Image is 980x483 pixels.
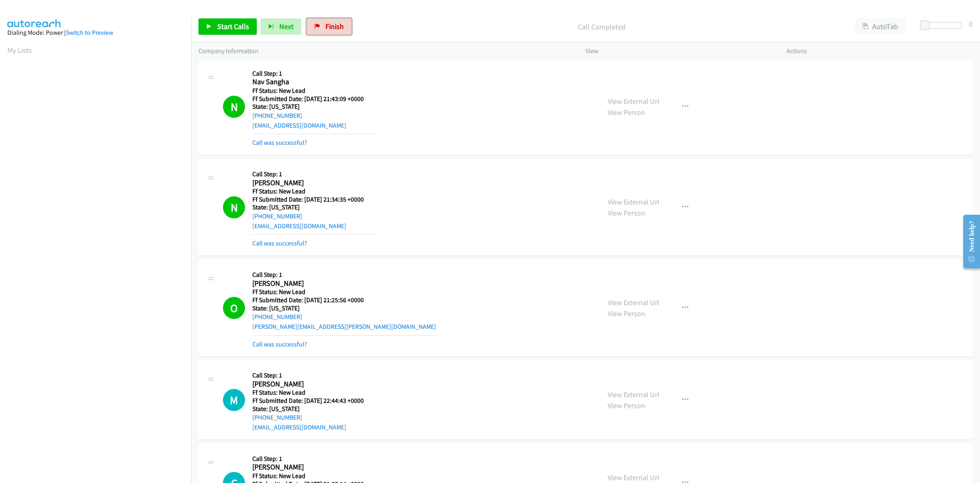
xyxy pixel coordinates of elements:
h5: Call Step: 1 [252,70,374,78]
span: Start Calls [217,22,249,31]
h5: Ff Status: New Lead [252,288,436,296]
h5: Ff Status: New Lead [252,87,374,95]
button: AutoTab [855,18,906,35]
h5: Ff Submitted Date: [DATE] 22:44:43 +0000 [252,397,364,405]
h2: Nav Sangha [252,77,374,87]
h5: Ff Submitted Date: [DATE] 21:43:09 +0000 [252,95,374,103]
a: View Person [608,108,645,117]
h5: State: [US_STATE] [252,103,374,111]
div: Dialing Mode: Power | [7,28,184,38]
a: View External Url [608,473,659,482]
h2: [PERSON_NAME] [252,380,364,389]
button: Next [261,18,301,35]
a: My Lists [7,45,32,55]
a: [PHONE_NUMBER] [252,212,302,220]
a: View External Url [608,390,659,399]
h5: Call Step: 1 [252,455,364,463]
a: Call was successful? [252,340,307,348]
h1: N [223,196,245,218]
a: [PHONE_NUMBER] [252,112,302,119]
h1: N [223,96,245,118]
h5: Ff Status: New Lead [252,472,364,480]
h2: [PERSON_NAME] [252,279,374,288]
p: Actions [786,46,973,56]
a: Call was successful? [252,239,307,247]
a: View External Url [608,298,659,307]
div: The call is yet to be attempted [223,389,245,411]
a: Start Calls [198,18,257,35]
h1: O [223,297,245,319]
h2: [PERSON_NAME] [252,463,364,472]
a: Switch to Preview [66,29,113,36]
h5: Call Step: 1 [252,170,374,178]
a: [PERSON_NAME][EMAIL_ADDRESS][PERSON_NAME][DOMAIN_NAME] [252,323,436,330]
p: View [586,46,772,56]
h5: Ff Status: New Lead [252,389,364,397]
p: Company Information [198,46,571,56]
h5: Ff Submitted Date: [DATE] 21:34:35 +0000 [252,195,374,204]
h5: Call Step: 1 [252,371,364,380]
div: Delay between calls (in seconds) [924,22,962,29]
a: View External Url [608,197,659,207]
a: [PHONE_NUMBER] [252,413,302,421]
a: [EMAIL_ADDRESS][DOMAIN_NAME] [252,222,346,230]
h1: M [223,389,245,411]
a: [EMAIL_ADDRESS][DOMAIN_NAME] [252,121,346,129]
h5: Call Step: 1 [252,271,436,279]
h5: Ff Submitted Date: [DATE] 21:25:56 +0000 [252,296,436,304]
a: Finish [307,18,352,35]
p: Call Completed [363,21,840,32]
iframe: Resource Center [956,209,980,274]
a: [EMAIL_ADDRESS][DOMAIN_NAME] [252,423,346,431]
span: Finish [325,22,344,31]
h5: State: [US_STATE] [252,304,436,312]
div: 0 [969,18,973,29]
iframe: Dialpad [7,63,191,452]
h5: State: [US_STATE] [252,203,374,211]
a: [PHONE_NUMBER] [252,313,302,321]
a: View Person [608,208,645,218]
a: View Person [608,309,645,318]
h5: Ff Status: New Lead [252,187,374,195]
a: View External Url [608,97,659,106]
a: Call was successful? [252,139,307,146]
a: View Person [608,401,645,410]
h2: [PERSON_NAME] [252,178,374,188]
span: Next [279,22,294,31]
h5: State: [US_STATE] [252,405,364,413]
